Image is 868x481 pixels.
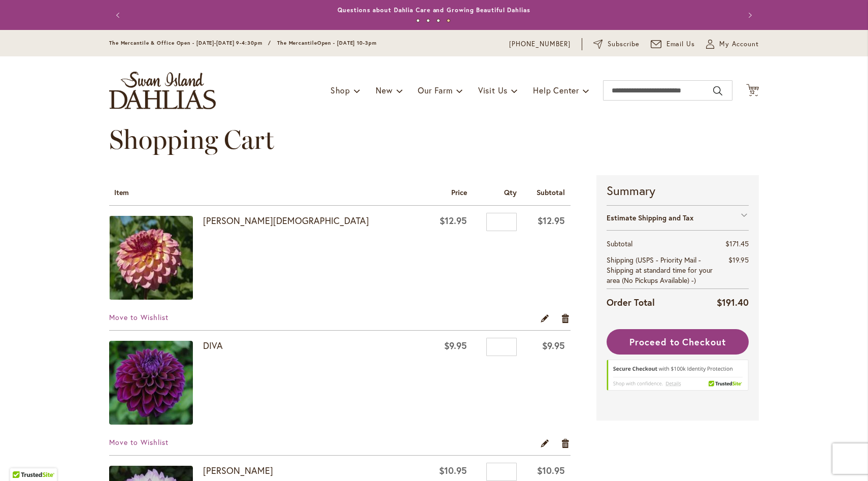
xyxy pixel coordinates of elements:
span: $12.95 [538,214,565,227]
a: store logo [109,72,216,109]
strong: Estimate Shipping and Tax [607,213,693,222]
span: New [376,85,392,95]
button: 1 of 4 [416,19,420,22]
span: The Mercantile & Office Open - [DATE]-[DATE] 9-4:30pm / The Mercantile [109,40,317,46]
span: Shopping Cart [109,123,274,155]
iframe: Launch Accessibility Center [8,445,36,473]
a: Questions about Dahlia Care and Growing Beautiful Dahlias [338,6,530,14]
span: (USPS - Priority Mail - Shipping at standard time for your area (No Pickups Available) -) [607,255,713,285]
button: 2 of 4 [426,19,430,22]
span: Proceed to Checkout [629,336,726,348]
a: Subscribe [593,39,640,49]
span: Subscribe [608,39,640,49]
a: FOXY LADY [109,216,203,302]
strong: Order Total [607,295,655,309]
span: $10.95 [439,464,467,476]
span: Shipping [607,255,633,265]
span: Price [451,187,467,197]
span: Item [114,187,129,197]
span: Subtotal [537,187,565,197]
button: Proceed to Checkout [607,329,749,355]
a: [PHONE_NUMBER] [509,39,571,49]
a: DIVA [109,341,203,427]
strong: Summary [607,182,749,199]
span: $19.95 [728,255,749,265]
span: Email Us [666,39,695,49]
a: [PERSON_NAME] [203,464,273,476]
a: Move to Wishlist [109,312,169,322]
span: Shop [330,85,350,95]
button: Next [739,5,759,25]
img: FOXY LADY [109,216,193,300]
button: Previous [109,5,129,25]
a: [PERSON_NAME][DEMOGRAPHIC_DATA] [203,214,369,227]
span: Open - [DATE] 10-3pm [317,40,377,46]
span: 12 [750,89,756,95]
button: My Account [706,39,759,49]
span: Qty [504,187,517,197]
span: Visit Us [478,85,508,95]
button: 3 of 4 [437,19,440,22]
a: DIVA [203,339,223,351]
span: $191.40 [717,296,749,308]
span: My Account [719,39,759,49]
img: DIVA [109,341,193,425]
span: Help Center [533,85,579,95]
span: $12.95 [440,214,467,227]
a: Move to Wishlist [109,437,169,447]
span: $9.95 [444,339,467,351]
span: $10.95 [537,464,565,476]
a: Email Us [651,39,695,49]
th: Subtotal [607,236,717,252]
span: $171.45 [725,239,749,248]
div: TrustedSite Certified [607,360,749,395]
button: 12 [746,84,759,98]
span: $9.95 [542,339,565,351]
button: 4 of 4 [447,19,450,22]
span: Our Farm [418,85,452,95]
